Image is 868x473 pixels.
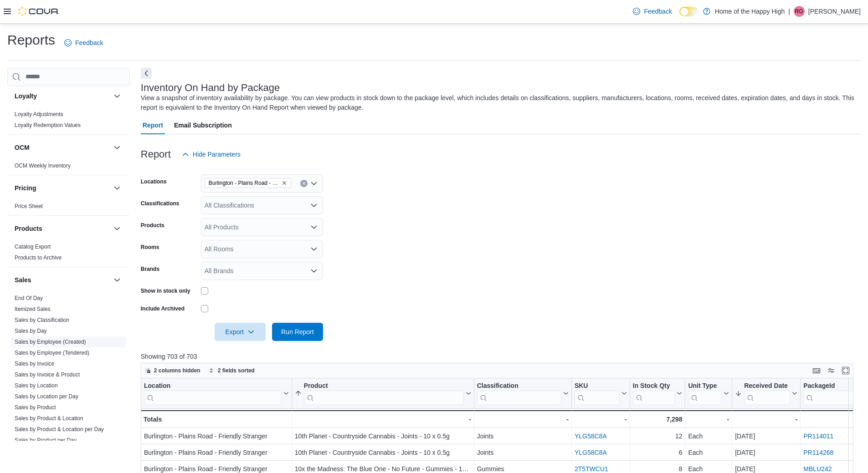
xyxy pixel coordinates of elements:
[15,111,63,117] a: Loyalty Adjustments
[141,149,171,160] h3: Report
[15,162,71,169] span: OCM Weekly Inventory
[688,431,729,442] div: Each
[688,447,729,458] div: Each
[744,382,790,391] div: Received Date
[282,180,287,186] button: Remove Burlington - Plains Road - Friendly Stranger from selection in this group
[15,437,77,444] span: Sales by Product per Day
[15,143,110,152] button: OCM
[144,382,289,405] button: Location
[803,449,833,456] a: PR114268
[575,414,627,425] div: -
[218,367,255,374] span: 2 fields sorted
[141,365,204,376] button: 2 columns hidden
[15,143,30,152] h3: OCM
[744,382,790,405] div: Received Date
[294,382,471,405] button: Product
[178,145,244,163] button: Hide Parameters
[15,382,58,389] span: Sales by Location
[112,91,123,102] button: Loyalty
[141,93,856,112] div: View a snapshot of inventory availability by package. You can view products in stock down to the ...
[795,6,803,17] span: RG
[303,382,463,391] div: Product
[294,447,471,458] div: 10th Planet - Countryside Cannabis - Joints - 10 x 0.5g
[141,200,180,207] label: Classifications
[310,180,318,187] button: Open list of options
[575,382,620,405] div: SKU URL
[575,449,607,456] a: YLG58C8A
[7,201,130,215] div: Pricing
[15,382,58,389] a: Sales by Location
[141,244,159,251] label: Rooms
[141,178,167,185] label: Locations
[7,160,130,175] div: OCM
[15,203,43,209] a: Price Sheet
[633,382,675,391] div: In Stock Qty
[15,361,54,367] a: Sales by Invoice
[15,350,89,356] a: Sales by Employee (Tendered)
[193,150,241,159] span: Hide Parameters
[112,223,123,234] button: Products
[141,352,861,361] p: Showing 703 of 703
[15,371,80,378] a: Sales by Invoice & Product
[141,222,164,229] label: Products
[15,393,78,400] span: Sales by Location per Day
[15,404,56,411] a: Sales by Product
[735,431,797,442] div: [DATE]
[310,267,318,275] button: Open list of options
[15,305,51,313] span: Itemized Sales
[61,34,107,52] a: Feedback
[144,447,289,458] div: Burlington - Plains Road - Friendly Stranger
[803,432,833,440] a: PR114011
[15,92,37,101] h3: Loyalty
[477,431,568,442] div: Joints
[174,116,232,134] span: Email Subscription
[477,382,568,405] button: Classification
[794,6,805,17] div: Riley Groulx
[272,323,323,341] button: Run Report
[575,382,627,405] button: SKU
[15,254,62,261] a: Products to Archive
[15,317,69,323] a: Sales by Classification
[826,365,837,376] button: Display options
[143,116,163,134] span: Report
[205,365,258,376] button: 2 fields sorted
[7,241,130,267] div: Products
[735,447,797,458] div: [DATE]
[310,245,318,253] button: Open list of options
[629,2,675,20] a: Feedback
[15,295,43,302] span: End Of Day
[688,382,722,391] div: Unit Type
[144,431,289,442] div: Burlington - Plains Road - Friendly Stranger
[15,360,54,367] span: Sales by Invoice
[144,382,282,391] div: Location
[15,415,83,422] span: Sales by Product & Location
[15,393,78,400] a: Sales by Location per Day
[15,224,42,233] h3: Products
[294,414,471,425] div: -
[7,31,55,49] h1: Reports
[15,404,56,411] span: Sales by Product
[15,339,86,345] a: Sales by Employee (Created)
[15,163,71,169] a: OCM Weekly Inventory
[15,415,83,422] a: Sales by Product & Location
[788,6,790,17] p: |
[633,382,683,405] button: In Stock Qty
[141,287,190,295] label: Show in stock only
[15,92,110,101] button: Loyalty
[15,275,110,285] button: Sales
[300,180,308,187] button: Clear input
[205,178,291,188] span: Burlington - Plains Road - Friendly Stranger
[18,7,59,16] img: Cova
[154,367,200,374] span: 2 columns hidden
[633,382,675,405] div: In Stock Qty
[141,82,280,93] h3: Inventory On Hand by Package
[477,447,568,458] div: Joints
[209,178,280,188] span: Burlington - Plains Road - Friendly Stranger
[15,122,81,129] span: Loyalty Redemption Values
[303,382,463,405] div: Product
[15,183,36,193] h3: Pricing
[15,224,110,233] button: Products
